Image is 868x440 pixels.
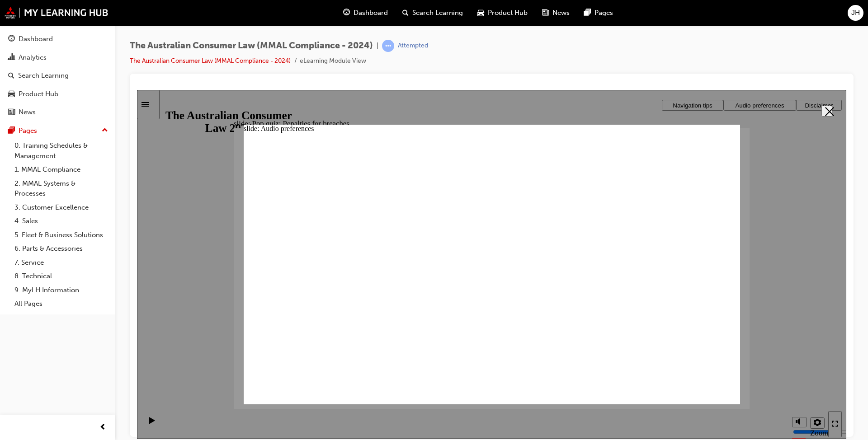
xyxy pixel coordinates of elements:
[19,34,53,44] div: Dashboard
[398,42,428,50] div: Attempted
[19,52,47,63] div: Analytics
[300,56,366,66] li: eLearning Module View
[8,127,15,135] span: pages-icon
[8,72,14,80] span: search-icon
[8,54,15,62] span: chart-icon
[4,31,112,47] a: Dashboard
[488,8,528,18] span: Product Hub
[99,422,106,433] span: prev-icon
[343,7,350,19] span: guage-icon
[11,139,112,163] a: 0. Training Schedules & Management
[19,89,58,99] div: Product Hub
[4,122,112,139] button: Pages
[18,70,69,81] div: Search Learning
[8,90,15,98] span: car-icon
[19,107,36,117] div: News
[4,86,112,103] a: Product Hub
[594,8,613,18] span: Pages
[542,7,549,19] span: news-icon
[4,104,112,121] a: News
[130,41,373,51] span: The Australian Consumer Law (MMAL Compliance - 2024)
[11,201,112,215] a: 3. Customer Excellence
[851,8,860,18] span: JH
[11,228,112,242] a: 5. Fleet & Business Solutions
[11,242,112,256] a: 6. Parts & Accessories
[11,283,112,297] a: 9. MyLH Information
[5,7,108,19] img: mmal
[4,67,112,84] a: Search Learning
[8,108,15,117] span: news-icon
[102,125,108,136] span: up-icon
[577,4,620,22] a: pages-iconPages
[11,163,112,177] a: 1. MMAL Compliance
[470,4,535,22] a: car-iconProduct Hub
[848,5,863,21] button: JH
[552,8,570,18] span: News
[19,126,37,136] div: Pages
[382,40,394,52] span: learningRecordVerb_ATTEMPT-icon
[11,256,112,270] a: 7. Service
[684,16,695,27] button: Close
[354,8,388,18] span: Dashboard
[477,7,484,19] span: car-icon
[11,269,112,283] a: 8. Technical
[11,214,112,228] a: 4. Sales
[4,29,112,122] button: DashboardAnalyticsSearch LearningProduct HubNews
[4,49,112,66] a: Analytics
[377,41,378,51] span: |
[11,177,112,201] a: 2. MMAL Systems & Processes
[336,4,395,22] a: guage-iconDashboard
[11,297,112,311] a: All Pages
[8,35,15,43] span: guage-icon
[535,4,577,22] a: news-iconNews
[402,7,409,19] span: search-icon
[130,57,291,65] a: The Australian Consumer Law (MMAL Compliance - 2024)
[584,7,591,19] span: pages-icon
[412,8,463,18] span: Search Learning
[395,4,470,22] a: search-iconSearch Learning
